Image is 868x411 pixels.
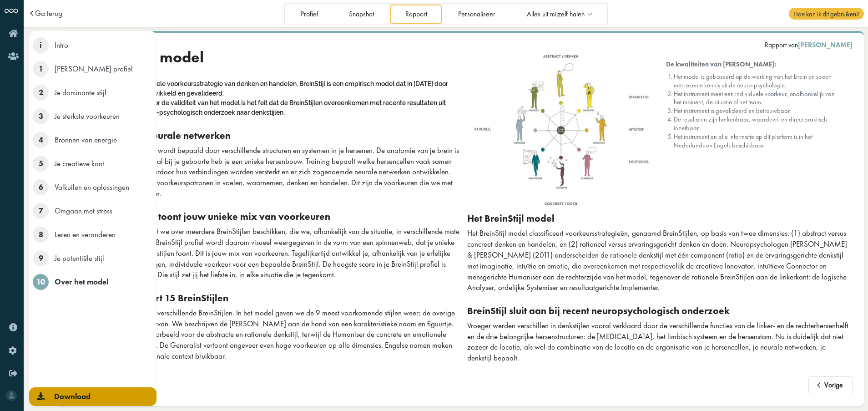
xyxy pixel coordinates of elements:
img: model.png [467,48,653,213]
div: Je BreinStijl is je individuele voorkeursstrategie van denken en handelen. BreinStijl is een empi... [76,78,460,118]
div: BreinStijl gaat ervan uit dat we over meerdere BreinStijlen beschikken, die we, afhankelijk van d... [76,226,460,280]
span: i [33,37,49,53]
span: Leren en veranderen [55,229,116,239]
span: Je dominante stijl [55,87,106,97]
a: Profiel [286,5,333,23]
h3: Je BreinStijlProfiel toont jouw unieke mix van voorkeuren [76,211,460,223]
h3: BreinStijl signaleert 15 BreinStijlen [76,292,460,304]
span: 9 [33,250,49,266]
a: Ga terug [35,10,62,17]
div: Rapport van [765,41,853,50]
span: [PERSON_NAME] profiel [55,64,133,74]
li: Het instrument is gevalideerd en betrouwbaar. [674,107,840,115]
span: Je potentiële stijl [55,253,104,263]
span: [PERSON_NAME] [798,41,853,50]
div: BreinStijl signaleert vijftien verschillende BreinStijlen. In het model geven we de 9 meest voork... [76,308,460,362]
a: Download [29,387,156,406]
li: De resultaten zijn herkenbaar, waardevrij en direct praktisch inzetbaar. [674,115,840,132]
h3: Het BreinStijl model [467,213,852,224]
span: 6 [33,179,49,195]
div: Vroeger werden verschillen in denkstijlen vooral verklaard door de verschillende functies van de ... [467,320,852,364]
li: Het instrument meet een individuele voorkeur, onafhankelijk van het moment, de situatie of het team. [674,90,840,107]
span: Omgaan met stress [55,206,112,216]
span: Alles uit mijzelf halen [527,10,585,18]
span: Download [54,391,91,401]
a: Alles uit mijzelf halen [512,5,606,23]
div: Je voelen, denken en doen wordt bepaald door verschillende structuren en systemen in je hersenen.... [76,145,460,199]
span: Valkuilen en oplossingen [55,182,129,192]
span: 5 [33,156,49,172]
a: Snapshot [334,5,389,23]
span: Over het model [55,277,108,287]
a: Personaliseer [444,5,510,23]
h3: BreinStijlen zijn neurale netwerken [76,130,460,142]
div: Het BreinStijl model classificeert voorkeursstrategieën, genaamd BreinStijlen, op basis van twee ... [467,228,852,293]
h3: BreinStijl sluit aan bij recent neuropsychologisch onderzoek [467,305,852,317]
span: 1 [33,61,49,77]
span: 2 [33,85,49,101]
span: Je sterkste voorkeuren [55,111,120,121]
div: De kwaliteiten van [PERSON_NAME]: [666,60,852,69]
span: Je creatieve kant [55,158,104,168]
button: Vorige [808,376,853,395]
li: Het instrument en alle informatie op dit platform is in het Nederlands en Engels beschikbaar. [674,132,840,150]
span: Intro [55,40,68,50]
span: 10 [33,274,49,290]
a: Rapport [390,5,442,23]
span: 3 [33,108,49,124]
li: Het model is gebaseerd op de werking van het brein en spoort met recente kennis uit de neuro-psyc... [674,72,840,90]
span: 4 [33,132,49,148]
span: Bronnen van energie [55,135,117,145]
span: Hoe kan ik dit gebruiken? [789,8,863,20]
span: 7 [33,203,49,219]
span: 8 [33,227,49,243]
